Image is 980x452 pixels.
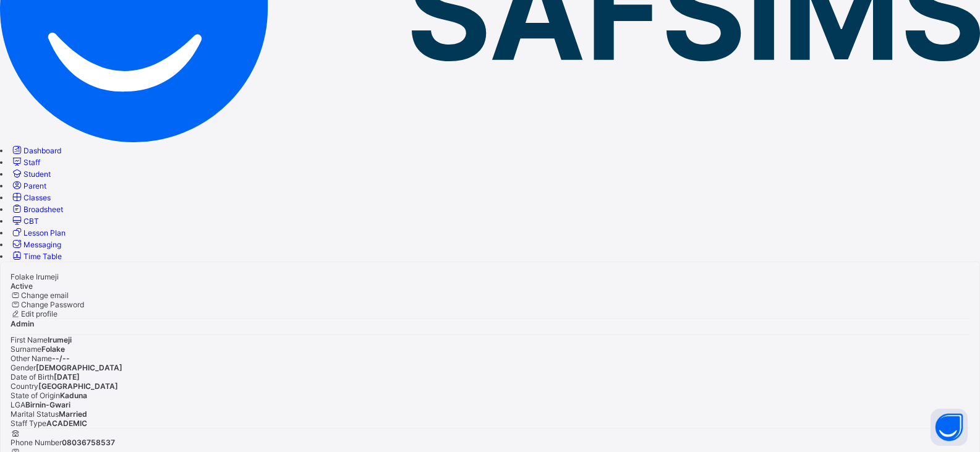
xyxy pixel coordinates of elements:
a: Time Table [11,252,62,261]
span: 08036758537 [62,438,115,447]
span: Dashboard [23,146,61,155]
span: State of Origin [11,391,60,400]
span: [GEOGRAPHIC_DATA] [38,382,118,391]
a: Classes [11,193,51,202]
span: Married [59,409,87,419]
span: Phone Number [11,438,62,447]
a: Staff [11,158,40,167]
span: Gender [11,363,36,372]
a: Messaging [11,240,61,249]
span: Admin [11,319,34,328]
span: CBT [23,216,39,226]
span: Folake [41,344,65,354]
span: ACADEMIC [46,419,87,428]
a: CBT [11,216,39,226]
span: [DATE] [54,372,80,382]
span: First Name [11,335,48,344]
button: Open asap [931,409,968,446]
a: Dashboard [11,146,61,155]
a: Lesson Plan [11,228,66,237]
span: Country [11,382,38,391]
span: Staff [23,158,40,167]
a: Student [11,169,51,179]
span: Kaduna [60,391,87,400]
span: Staff Type [11,419,46,428]
span: --/-- [52,354,70,363]
span: LGA [11,400,25,409]
span: Surname [11,344,41,354]
span: Date of Birth [11,372,54,382]
span: Edit profile [21,309,58,318]
span: Parent [23,181,46,190]
span: Messaging [23,240,61,249]
span: Broadsheet [23,205,63,214]
a: Parent [11,181,46,190]
span: Student [23,169,51,179]
span: Lesson Plan [23,228,66,237]
span: Other Name [11,354,52,363]
span: Time Table [23,252,62,261]
span: Classes [23,193,51,202]
span: Change Password [21,300,84,309]
span: Birnin-Gwari [25,400,70,409]
span: Irumeji [48,335,72,344]
span: Marital Status [11,409,59,419]
span: Active [11,281,33,291]
span: [DEMOGRAPHIC_DATA] [36,363,122,372]
span: Change email [21,291,69,300]
a: Broadsheet [11,205,63,214]
span: Folake Irumeji [11,272,59,281]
